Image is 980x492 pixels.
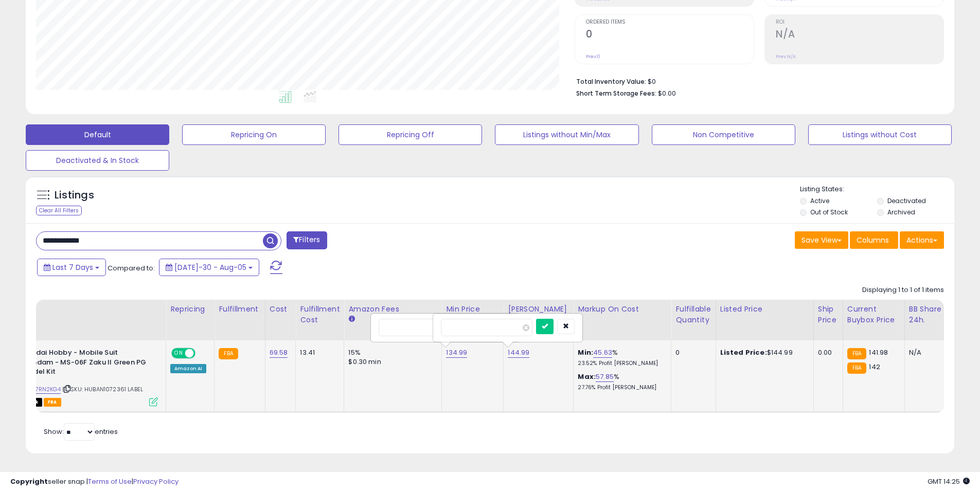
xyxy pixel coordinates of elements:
button: [DATE]-30 - Aug-05 [159,259,259,276]
div: [PERSON_NAME] [508,304,569,315]
div: Amazon Fees [348,304,437,315]
span: $0.00 [658,88,676,98]
th: The percentage added to the cost of goods (COGS) that forms the calculator for Min & Max prices. [574,300,671,340]
a: Privacy Policy [133,477,179,486]
small: FBA [219,348,238,359]
a: 69.58 [270,348,288,358]
button: Last 7 Days [37,259,106,276]
label: Active [810,196,829,205]
a: 45.63 [593,348,612,358]
b: Min: [578,348,593,357]
label: Out of Stock [810,208,848,216]
div: 15% [348,348,434,357]
span: | SKU: HUBAN1072361 LABEL [62,385,143,393]
p: Listing States: [800,185,954,194]
div: N/A [909,348,943,357]
a: 144.99 [508,348,529,358]
span: ROI [776,20,943,25]
button: Save View [795,231,848,249]
button: Listings without Min/Max [495,124,638,145]
button: Default [26,124,169,145]
li: $0 [576,75,936,87]
div: Cost [270,304,292,315]
span: Last 7 Days [52,262,93,272]
label: Deactivated [887,196,926,205]
span: 2025-08-14 14:25 GMT [928,477,970,486]
button: Actions [900,231,944,249]
a: 134.99 [446,348,467,358]
div: Listed Price [720,304,809,315]
span: 142 [869,362,880,372]
div: Repricing [170,304,210,315]
p: 23.52% Profit [PERSON_NAME] [578,360,663,367]
div: Current Buybox Price [847,304,900,325]
div: Clear All Filters [36,206,82,215]
h5: Listings [55,188,94,203]
span: OFF [194,349,210,358]
strong: Copyright [10,477,48,486]
small: Amazon Fees. [348,315,354,324]
div: Displaying 1 to 1 of 1 items [862,285,944,295]
div: $144.99 [720,348,806,357]
b: Total Inventory Value: [576,77,646,86]
small: Prev: N/A [776,53,796,60]
h2: 0 [586,28,754,42]
div: Amazon AI [170,364,206,373]
small: FBA [847,348,866,359]
div: Markup on Cost [578,304,667,315]
label: Archived [887,208,915,216]
div: Fulfillment [219,304,260,315]
button: Columns [850,231,898,249]
div: % [578,372,663,391]
div: % [578,348,663,367]
span: Compared to: [108,263,155,273]
b: Listed Price: [720,348,767,357]
h2: N/A [776,28,943,42]
div: 0 [675,348,707,357]
p: 27.76% Profit [PERSON_NAME] [578,384,663,391]
button: Repricing On [182,124,326,145]
div: Fulfillable Quantity [675,304,711,325]
div: 0.00 [818,348,835,357]
div: Fulfillment Cost [300,304,340,325]
span: Ordered Items [586,20,754,25]
b: Short Term Storage Fees: [576,89,656,98]
button: Filters [287,231,327,249]
span: Columns [857,235,889,245]
small: FBA [847,362,866,374]
span: FBA [44,398,61,407]
a: B0B7RN2KG4 [25,385,61,394]
span: Show: entries [44,427,118,436]
div: BB Share 24h. [909,304,947,325]
small: Prev: 0 [586,53,600,60]
span: 141.98 [869,348,888,357]
a: Terms of Use [88,477,132,486]
b: Bandai Hobby - Mobile Suit Gundam - MS-06F Zaku II Green PG Model Kit [23,348,148,379]
span: ON [172,349,185,358]
div: seller snap | | [10,477,179,487]
a: 57.85 [596,372,614,382]
div: $0.30 min [348,357,434,367]
button: Listings without Cost [808,124,952,145]
button: Repricing Off [338,124,482,145]
b: Max: [578,372,596,381]
div: Title [1,304,162,315]
div: Min Price [446,304,499,315]
span: [DATE]-30 - Aug-05 [174,262,246,272]
div: 13.41 [300,348,336,357]
div: Ship Price [818,304,839,325]
button: Deactivated & In Stock [26,150,169,171]
button: Non Competitive [652,124,795,145]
